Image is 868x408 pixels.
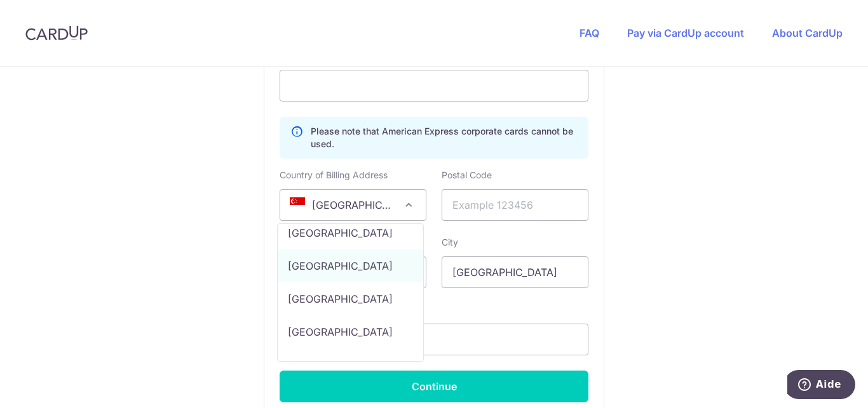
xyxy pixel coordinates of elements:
p: Please note that American Express corporate cards cannot be used. [311,125,578,150]
input: Example 123456 [442,189,588,221]
p: [GEOGRAPHIC_DATA] [288,225,393,240]
p: [GEOGRAPHIC_DATA] [288,258,393,273]
img: CardUp [25,25,88,41]
a: About CardUp [772,27,843,39]
label: Country of Billing Address [280,169,388,181]
p: [GEOGRAPHIC_DATA] [288,291,393,306]
label: City [442,236,458,249]
iframe: Secure card payment input frame [290,78,578,93]
a: Pay via CardUp account [627,27,744,39]
span: Singapore [280,190,426,220]
iframe: Ouvre un widget dans lequel vous pouvez trouver plus d’informations [787,370,855,402]
label: Postal Code [442,169,492,181]
a: FAQ [580,27,599,39]
p: [GEOGRAPHIC_DATA] [288,324,393,339]
button: Continue [280,371,588,402]
span: Singapore [280,189,426,221]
